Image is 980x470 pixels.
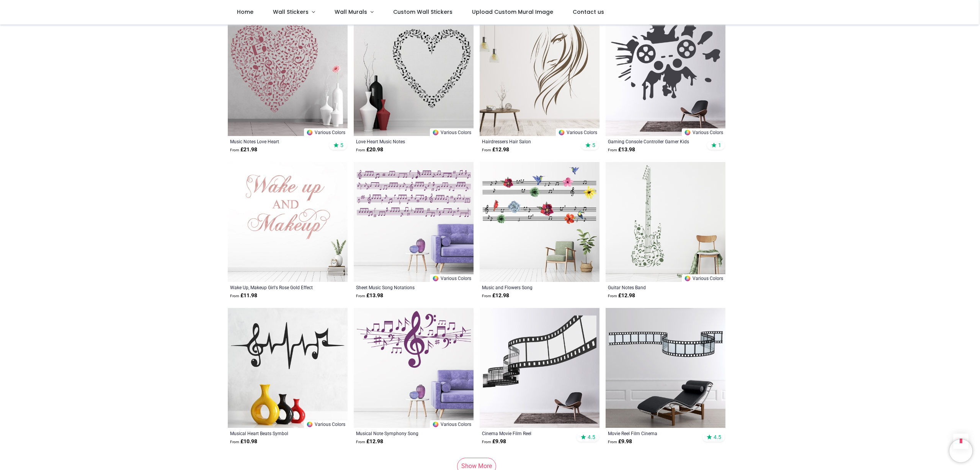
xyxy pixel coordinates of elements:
strong: £ 11.98 [230,292,257,300]
span: 4.5 [588,434,595,441]
a: Various Colors [682,128,725,136]
img: Musical Note Symphony Song Wall Sticker [354,308,474,428]
strong: £ 12.98 [608,292,635,300]
strong: £ 21.98 [230,146,257,154]
span: Upload Custom Mural Image [472,8,553,16]
a: Various Colors [304,128,348,136]
span: From [482,148,491,152]
span: From [230,440,239,444]
img: Color Wheel [684,129,691,136]
span: From [230,294,239,298]
span: From [608,148,617,152]
strong: £ 9.98 [482,438,506,445]
img: Wake Up, Makeup Girl's Rose Gold Effect Wall Sticker [228,162,348,282]
a: Various Colors [556,128,599,136]
span: Custom Wall Stickers [393,8,452,16]
a: Cinema Movie Film Reel [482,430,574,436]
span: From [482,294,491,298]
a: Gaming Console Controller Gamer Kids [608,138,700,144]
span: 4.5 [714,434,721,441]
span: Contact us [573,8,604,16]
strong: £ 12.98 [356,438,383,445]
a: Various Colors [430,274,474,282]
span: Wall Stickers [273,8,309,16]
a: Music and Flowers Song [482,284,574,290]
span: From [230,148,239,152]
img: Color Wheel [684,275,691,282]
a: Various Colors [682,274,725,282]
a: Various Colors [430,128,474,136]
a: Musical Note Symphony Song [356,430,448,436]
strong: £ 13.98 [356,292,383,300]
img: Cinema Movie Film Reel Wall Sticker [480,308,599,428]
a: Hairdressers Hair Salon [482,138,574,144]
img: Music Notes Love Heart Wall Sticker [228,16,348,136]
span: Wall Murals [335,8,367,16]
strong: £ 9.98 [608,438,632,445]
img: Hairdressers Hair Salon Wall Sticker [480,16,599,136]
a: Guitar Notes Band [608,284,700,290]
span: From [608,294,617,298]
img: Love Heart Music Notes Wall Sticker [354,16,474,136]
img: Movie Reel Film Cinema Wall Sticker [606,308,725,428]
img: Music and Flowers Song Wall Sticker [480,162,599,282]
iframe: Brevo live chat [949,439,972,462]
a: Various Colors [304,420,348,428]
strong: £ 12.98 [482,146,509,154]
span: From [482,440,491,444]
span: 5 [340,142,343,149]
img: Color Wheel [432,275,439,282]
img: Guitar Notes Band Wall Sticker [606,162,725,282]
img: Sheet Music Song Notations Wall Sticker [354,162,474,282]
strong: £ 12.98 [482,292,509,300]
span: From [356,294,365,298]
img: Color Wheel [306,421,313,428]
span: 5 [592,142,595,149]
img: Color Wheel [558,129,565,136]
img: Color Wheel [432,421,439,428]
a: Love Heart Music Notes [356,138,448,144]
a: Wake Up, Makeup Girl's Rose Gold Effect [230,284,322,290]
strong: £ 13.98 [608,146,635,154]
img: Gaming Console Controller Gamer Kids Wall Sticker [606,16,725,136]
a: Various Colors [430,420,474,428]
span: 1 [718,142,721,149]
img: Color Wheel [306,129,313,136]
img: Color Wheel [432,129,439,136]
span: From [356,148,365,152]
a: Sheet Music Song Notations [356,284,448,290]
span: From [356,440,365,444]
strong: £ 20.98 [356,146,383,154]
a: Musical Heart Beats Symbol [230,430,322,436]
strong: £ 10.98 [230,438,257,445]
span: Home [237,8,253,16]
a: Movie Reel Film Cinema [608,430,700,436]
a: Music Notes Love Heart [230,138,322,144]
img: Musical Heart Beats Symbol Wall Sticker [228,308,348,428]
span: From [608,440,617,444]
